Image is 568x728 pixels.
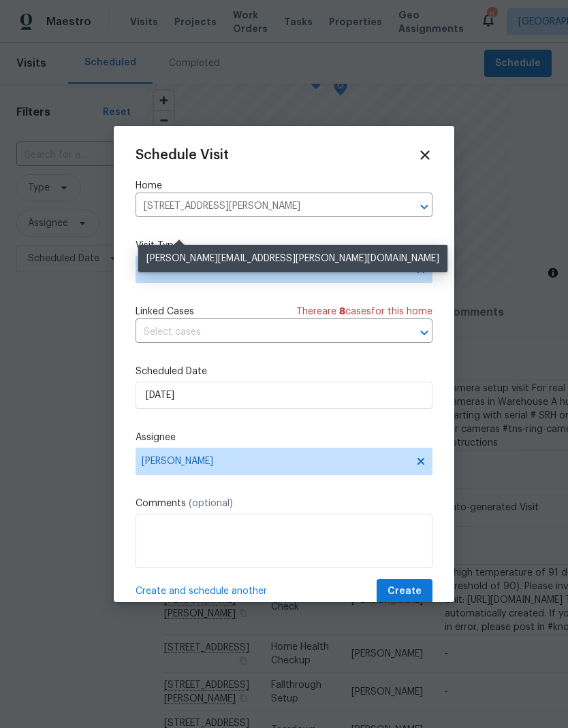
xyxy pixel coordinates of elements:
div: [PERSON_NAME][EMAIL_ADDRESS][PERSON_NAME][DOMAIN_NAME] [138,245,447,272]
span: Create and schedule another [136,584,267,598]
label: Scheduled Date [136,365,432,378]
input: M/D/YYYY [136,382,432,409]
label: Comments [136,497,432,510]
label: Visit Type [136,239,432,252]
button: Open [415,197,434,216]
label: Home [136,179,432,193]
input: Select cases [136,322,394,343]
button: Open [415,323,434,342]
span: Close [417,148,432,163]
span: [PERSON_NAME] [142,456,409,467]
span: (optional) [189,499,233,508]
span: Create [388,583,422,600]
span: There are case s for this home [296,305,432,318]
button: Create [377,579,432,604]
label: Assignee [136,431,432,444]
span: Schedule Visit [136,148,229,162]
input: Enter in an address [136,196,394,217]
span: Linked Cases [136,305,194,318]
span: 8 [339,307,345,316]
